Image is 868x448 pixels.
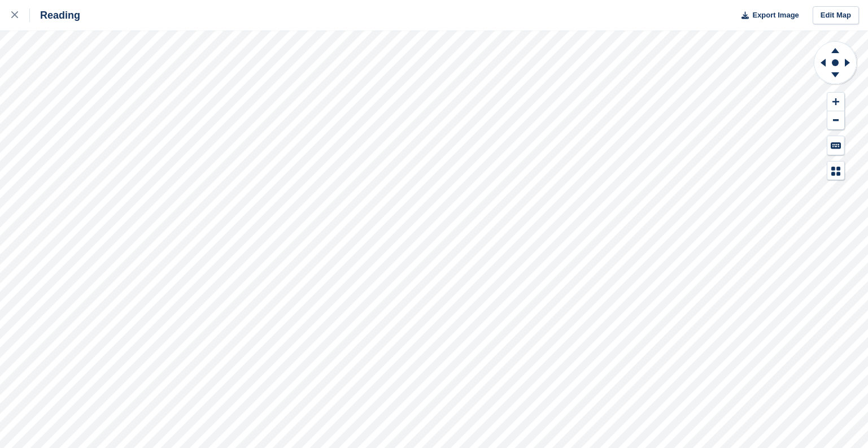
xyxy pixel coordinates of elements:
button: Map Legend [827,162,844,180]
button: Keyboard Shortcuts [827,136,844,155]
a: Edit Map [813,6,859,25]
div: Reading [30,8,80,22]
span: Export Image [752,10,799,21]
button: Zoom Out [827,111,844,130]
button: Export Image [735,6,799,25]
button: Zoom In [827,93,844,111]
